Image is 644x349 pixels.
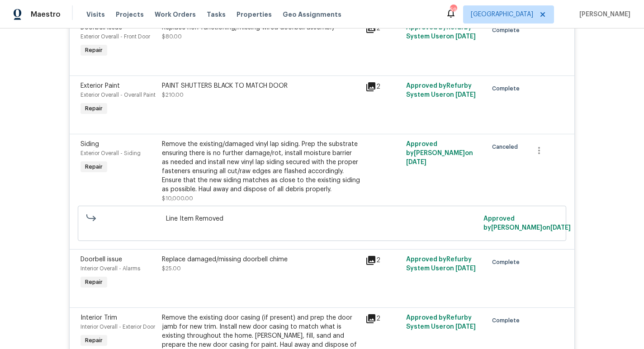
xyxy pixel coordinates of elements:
span: Interior Overall - Alarms [80,266,140,271]
span: Exterior Paint [80,83,120,89]
div: Remove the existing/damaged vinyl lap siding. Prep the substrate ensuring there is no further dam... [162,140,360,194]
span: Siding [80,141,99,147]
div: 2 [365,255,401,266]
span: Line Item Removed [166,214,478,223]
span: Approved by [PERSON_NAME] on [483,216,571,231]
span: Interior Trim [80,315,117,321]
span: Approved by Refurby System User on [406,315,476,330]
span: Complete [492,316,523,325]
div: PAINT SHUTTERS BLACK TO MATCH DOOR [162,81,360,90]
span: Tasks [207,11,226,18]
span: [PERSON_NAME] [576,10,630,19]
span: Repair [81,336,106,345]
div: 2 [365,23,401,34]
span: Approved by [PERSON_NAME] on [406,141,473,165]
span: Repair [81,104,106,113]
span: [DATE] [455,324,476,330]
span: Approved by Refurby System User on [406,256,476,272]
span: Complete [492,26,523,35]
span: Doorbell issue [80,256,122,263]
span: Projects [116,10,144,19]
span: Exterior Overall - Overall Paint [80,92,156,98]
span: [DATE] [455,265,476,272]
div: 59 [450,5,456,14]
span: Visits [86,10,105,19]
div: Replace damaged/missing doorbell chime [162,255,360,264]
span: Exterior Overall - Front Door [80,34,150,39]
span: [GEOGRAPHIC_DATA] [471,10,533,19]
span: $25.00 [162,266,181,271]
div: 2 [365,313,401,324]
span: [DATE] [455,33,476,40]
span: [DATE] [550,225,571,231]
span: Canceled [492,142,521,151]
span: [DATE] [455,92,476,98]
span: Complete [492,84,523,93]
span: Maestro [31,10,61,19]
span: Approved by Refurby System User on [406,83,476,98]
span: Exterior Overall - Siding [80,151,141,156]
span: Complete [492,258,523,267]
span: $80.00 [162,34,182,39]
span: Work Orders [155,10,196,19]
span: Repair [81,46,106,55]
span: $10,000.00 [162,196,193,201]
div: 2 [365,81,401,92]
span: Interior Overall - Exterior Door [80,324,155,330]
span: [DATE] [406,159,426,165]
span: Repair [81,162,106,171]
span: $210.00 [162,92,184,98]
span: Geo Assignments [283,10,341,19]
span: Repair [81,278,106,287]
span: Properties [237,10,272,19]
